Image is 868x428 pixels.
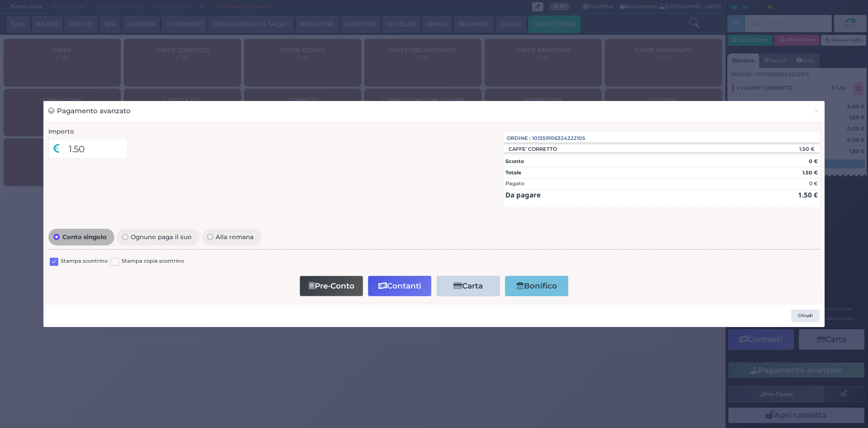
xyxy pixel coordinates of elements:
[48,127,74,136] label: Importo
[60,234,109,240] span: Conto singolo
[368,276,431,296] button: Contanti
[505,276,568,296] button: Bonifico
[507,135,531,142] span: Ordine :
[63,139,127,159] input: Es. 30.99
[505,190,541,199] strong: Da pagare
[809,101,825,121] button: Chiudi
[809,180,818,188] div: 0 €
[437,276,500,296] button: Carta
[61,257,108,266] label: Stampa scontrino
[128,234,194,240] span: Ognuno paga il suo
[741,146,820,152] div: 1.50 €
[809,158,818,164] strong: 0 €
[48,106,131,116] h3: Pagamento avanzato
[798,190,818,199] strong: 1.50 €
[122,257,184,266] label: Stampa copia scontrino
[505,169,521,176] strong: Totale
[814,106,820,116] span: ×
[300,276,363,296] button: Pre-Conto
[791,309,820,322] button: Chiudi
[504,146,561,152] div: CAFFE' CORRETTO
[505,180,524,188] div: Pagato
[532,135,585,142] span: 101359106324222105
[802,169,818,176] strong: 1.50 €
[505,158,524,164] strong: Sconto
[213,234,256,240] span: Alla romana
